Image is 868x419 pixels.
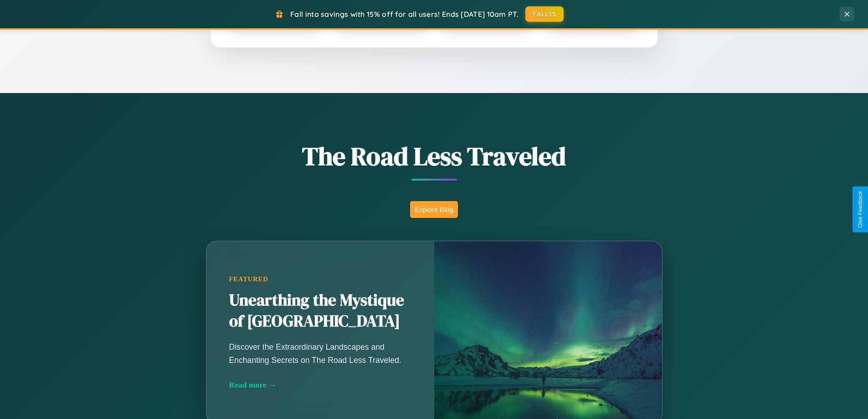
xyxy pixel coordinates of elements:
h2: Unearthing the Mystique of [GEOGRAPHIC_DATA] [229,290,411,332]
div: Featured [229,275,411,283]
span: Fall into savings with 15% off for all users! Ends [DATE] 10am PT. [290,10,519,19]
div: Read more → [229,380,411,390]
button: Explore Blog [410,201,458,218]
iframe: Intercom live chat [9,388,31,410]
button: FALL15 [525,6,564,22]
h1: The Road Less Traveled [161,139,708,174]
div: Give Feedback [857,191,863,228]
p: Discover the Extraordinary Landscapes and Enchanting Secrets on The Road Less Traveled. [229,341,411,366]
